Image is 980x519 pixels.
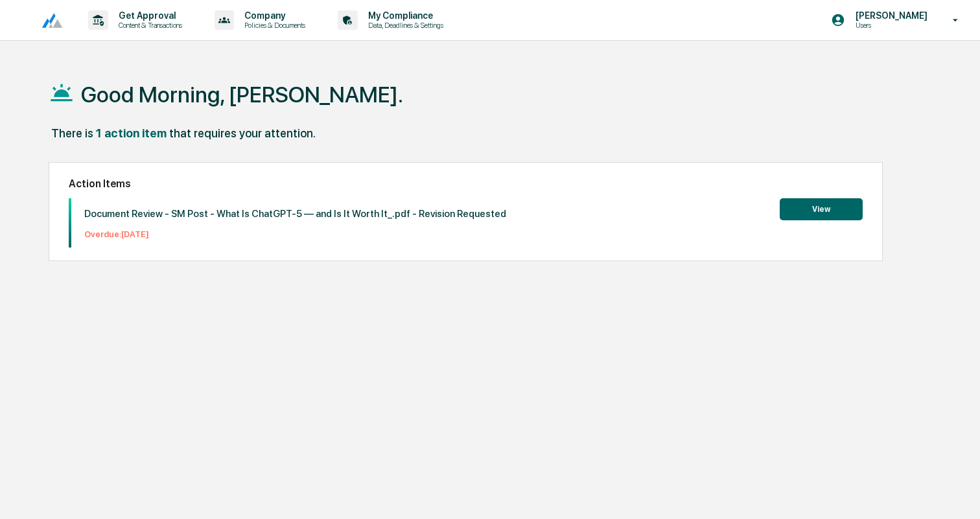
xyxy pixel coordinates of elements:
[108,21,189,30] p: Content & Transactions
[780,198,863,220] button: View
[51,126,93,140] div: There is
[358,21,450,30] p: Data, Deadlines & Settings
[234,21,312,30] p: Policies & Documents
[69,178,863,190] h2: Action Items
[780,202,863,214] a: View
[358,10,450,21] p: My Compliance
[81,82,403,108] h1: Good Morning, [PERSON_NAME].
[84,229,506,239] p: Overdue: [DATE]
[84,208,506,220] p: Document Review - SM Post - What Is ChatGPT-5 — and Is It Worth It_.pdf - Revision Requested
[108,10,189,21] p: Get Approval
[845,10,934,21] p: [PERSON_NAME]
[234,10,312,21] p: Company
[96,126,167,140] div: 1 action item
[169,126,316,140] div: that requires your attention.
[31,12,62,29] img: logo
[845,21,934,30] p: Users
